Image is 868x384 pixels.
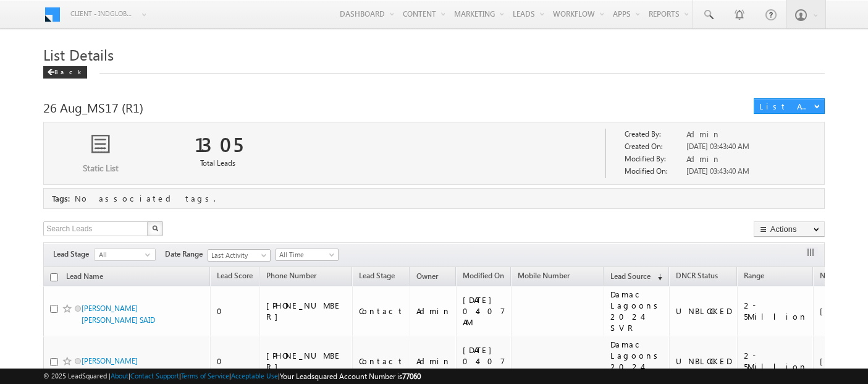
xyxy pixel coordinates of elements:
[82,356,138,365] a: [PERSON_NAME]
[625,166,681,178] div: Modified On:
[50,273,58,281] input: Check all records
[217,356,254,367] div: 0
[610,339,664,383] div: Damac Lagoons 2024 SVR
[75,193,216,203] span: No associated tags.
[820,271,856,280] span: Nationality
[625,129,681,141] div: Created By:
[70,7,135,20] span: Client - indglobal1 (77060)
[625,141,681,153] div: Created On:
[686,129,721,139] span: Admin
[759,101,812,112] div: List Actions
[610,271,651,281] span: Lead Source
[208,249,271,262] a: Last Activity
[60,270,109,286] a: Lead Name
[359,271,395,280] span: Lead Stage
[686,153,721,164] span: Admin
[44,163,157,174] p: Static List
[610,289,664,333] div: Damac Lagoons 2024 SVR
[353,269,401,285] a: Lead Stage
[266,271,316,280] span: Phone Number
[211,269,259,285] a: Lead Score
[280,372,421,381] span: Your Leadsquared Account Number is
[676,271,718,280] span: DNCR Status
[744,350,807,372] div: 2-5Million
[416,271,438,281] span: Owner
[152,225,158,231] img: Search
[625,153,681,166] div: Modified By:
[402,372,421,381] span: 77060
[463,294,505,328] div: [DATE] 04:07 AM
[260,269,322,285] a: Phone Number
[43,98,691,116] div: 26 Aug_MS17 (R1)
[744,271,764,280] span: Range
[231,372,278,380] a: Acceptable Use
[744,300,807,322] div: 2-5Million
[195,127,241,157] div: 1305
[95,249,145,260] span: All
[754,98,825,114] button: List Actions
[217,271,253,280] span: Lead Score
[82,304,155,325] a: [PERSON_NAME] [PERSON_NAME] SAID
[200,158,235,168] span: Total Leads
[676,356,731,367] div: UNBLOCKED
[676,305,731,317] div: UNBLOCKED
[359,305,404,317] div: Contact
[266,350,347,372] div: [PHONE_NUMBER]
[217,305,254,317] div: 0
[359,356,404,367] div: Contact
[754,221,825,237] button: Actions
[181,372,229,380] a: Terms of Service
[670,269,724,285] a: DNCR Status
[43,45,114,64] span: List Details
[457,269,510,285] a: Modified On
[738,269,770,285] a: Range
[266,300,347,322] div: [PHONE_NUMBER]
[686,166,805,178] div: [DATE] 03:43:40 AM
[111,372,129,380] a: About
[518,271,570,280] span: Mobile Number
[604,269,668,285] a: Lead Source (sorted descending)
[145,252,155,257] span: select
[276,249,339,261] a: All Time
[43,66,93,76] a: Back
[276,249,335,260] span: All Time
[512,269,576,285] a: Mobile Number
[43,66,87,79] div: Back
[686,141,805,153] div: [DATE] 03:43:40 AM
[165,249,208,260] span: Date Range
[416,305,451,317] div: Admin
[652,272,662,282] span: (sorted descending)
[814,269,862,285] a: Nationality
[43,370,421,382] span: © 2025 LeadSquared | | | | |
[463,271,504,280] span: Modified On
[52,193,70,203] span: Tags:
[53,249,94,260] span: Lead Stage
[416,356,451,367] div: Admin
[130,372,179,380] a: Contact Support
[463,344,505,378] div: [DATE] 04:07 AM
[208,250,267,261] span: Last Activity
